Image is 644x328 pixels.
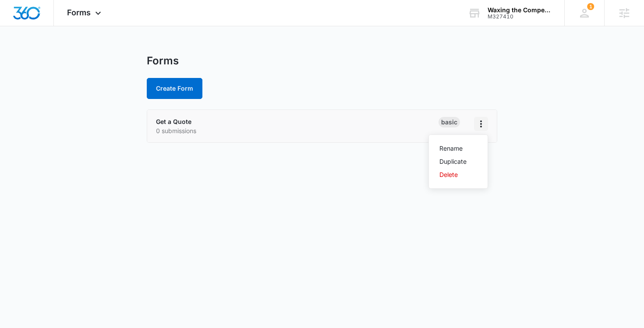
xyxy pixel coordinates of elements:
[587,3,594,10] span: 1
[67,8,91,17] span: Forms
[156,118,191,125] a: Get a Quote
[488,14,552,20] div: account id
[156,126,439,135] p: 0 submissions
[147,78,202,99] button: Create Form
[147,54,179,67] h1: Forms
[587,3,594,10] div: notifications count
[439,117,460,127] div: Basic
[488,7,552,14] div: account name
[474,117,488,131] button: Overflow Menu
